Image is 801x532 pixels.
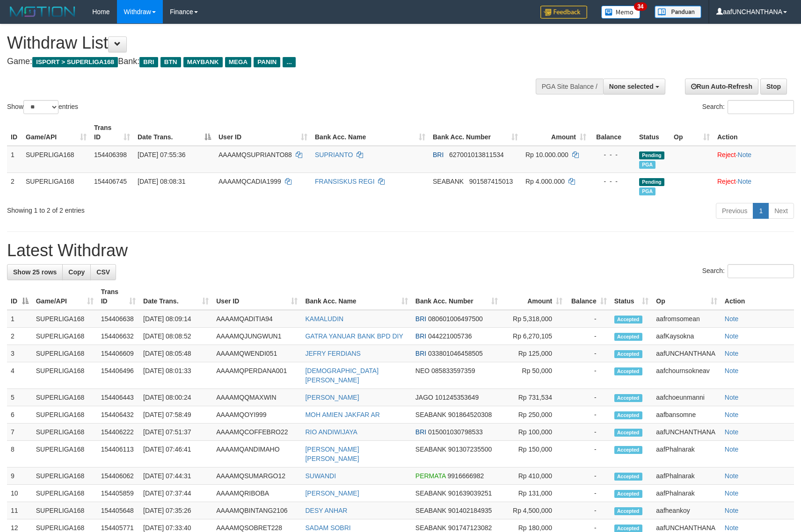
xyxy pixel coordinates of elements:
[138,178,185,185] span: [DATE] 08:08:31
[212,424,301,441] td: AAAAMQCOFFEBRO22
[32,424,97,441] td: SUPERLIGA168
[725,507,739,514] a: Note
[415,446,446,453] span: SEABANK
[448,446,492,453] span: Copy 901307235500 to clipboard
[448,411,492,418] span: Copy 901864520308 to clipboard
[652,310,721,328] td: aafromsomean
[435,394,479,401] span: Copy 101245353649 to clipboard
[305,394,359,401] a: [PERSON_NAME]
[212,389,301,406] td: AAAAMQQMAXWIN
[7,264,63,280] a: Show 25 rows
[502,310,567,328] td: Rp 5,318,000
[725,332,739,340] a: Note
[725,367,739,374] a: Note
[725,428,739,436] a: Note
[94,178,127,185] span: 154406745
[415,524,446,532] span: SEABANK
[32,485,97,502] td: SUPERLIGA168
[502,441,567,467] td: Rp 150,000
[97,502,139,519] td: 154405648
[725,394,739,401] a: Note
[448,489,492,497] span: Copy 901639039251 to clipboard
[728,100,794,114] input: Search:
[725,489,739,497] a: Note
[448,524,492,532] span: Copy 901747123082 to clipboard
[415,367,430,374] span: NEO
[22,173,90,199] td: SUPERLIGA168
[566,283,611,310] th: Balance: activate to sort column ascending
[431,367,475,374] span: Copy 085833597359 to clipboard
[7,146,22,173] td: 1
[97,485,139,502] td: 154405859
[7,34,524,52] h1: Withdraw List
[716,203,753,219] a: Previous
[502,328,567,345] td: Rp 6,270,105
[138,151,185,158] span: [DATE] 07:55:36
[614,490,642,498] span: Accepted
[305,446,359,462] a: [PERSON_NAME] [PERSON_NAME]
[714,173,796,199] td: ·
[601,6,641,19] img: Button%20Memo.svg
[566,328,611,345] td: -
[652,406,721,424] td: aafbansomne
[212,467,301,485] td: AAAAMQSUMARGO12
[652,467,721,485] td: aafPhalnarak
[728,264,794,278] input: Search:
[7,424,32,441] td: 7
[32,57,118,67] span: ISPORT > SUPERLIGA168
[139,310,212,328] td: [DATE] 08:09:14
[522,119,590,146] th: Amount: activate to sort column ascending
[525,151,568,158] span: Rp 10.000.000
[212,502,301,519] td: AAAAMQBINTANG2106
[62,264,91,280] a: Copy
[7,502,32,519] td: 11
[305,524,350,532] a: SADAM SOBRI
[32,502,97,519] td: SUPERLIGA168
[652,362,721,389] td: aafchournsokneav
[218,178,281,185] span: AAAAMQCADIA1999
[428,350,483,357] span: Copy 033801046458505 to clipboard
[415,411,446,418] span: SEABANK
[639,161,655,169] span: Marked by aafromsomean
[305,350,361,357] a: JEFRY FERDIANS
[725,350,739,357] a: Note
[32,283,97,310] th: Game/API: activate to sort column ascending
[614,350,642,358] span: Accepted
[7,283,32,310] th: ID: activate to sort column descending
[254,57,280,67] span: PANIN
[139,57,158,67] span: BRI
[415,315,426,323] span: BRI
[652,345,721,362] td: aafUNCHANTHANA
[717,151,736,158] a: Reject
[97,441,139,467] td: 154406113
[32,467,97,485] td: SUPERLIGA168
[609,83,654,90] span: None selected
[305,428,357,436] a: RIO ANDIWIJAYA
[685,79,758,94] a: Run Auto-Refresh
[652,441,721,467] td: aafPhalnarak
[738,178,752,185] a: Note
[305,367,379,384] a: [DEMOGRAPHIC_DATA][PERSON_NAME]
[7,467,32,485] td: 9
[469,178,513,185] span: Copy 901587415013 to clipboard
[652,502,721,519] td: aafheankoy
[7,345,32,362] td: 3
[32,441,97,467] td: SUPERLIGA168
[502,502,567,519] td: Rp 4,500,000
[32,345,97,362] td: SUPERLIGA168
[212,406,301,424] td: AAAAMQOYI999
[639,178,664,186] span: Pending
[525,178,565,185] span: Rp 4.000.000
[536,79,603,94] div: PGA Site Balance /
[305,411,379,418] a: MOH AMIEN JAKFAR AR
[301,283,411,310] th: Bank Acc. Name: activate to sort column ascending
[225,57,252,67] span: MEGA
[594,150,632,159] div: - - -
[311,119,429,146] th: Bank Acc. Name: activate to sort column ascending
[7,362,32,389] td: 4
[22,119,90,146] th: Game/API: activate to sort column ascending
[655,6,701,18] img: panduan.png
[639,187,655,195] span: Marked by aafromsomean
[139,362,212,389] td: [DATE] 08:01:33
[139,424,212,441] td: [DATE] 07:51:37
